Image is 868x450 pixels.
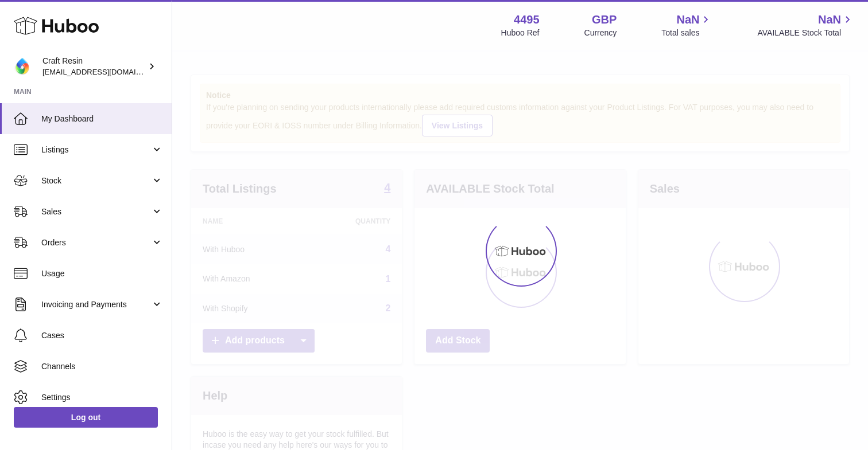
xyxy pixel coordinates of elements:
span: Listings [41,144,151,155]
a: Log out [14,407,158,428]
a: NaN Total sales [661,12,712,38]
span: Invoicing and Payments [41,299,151,310]
span: Orders [41,237,151,248]
div: Huboo Ref [501,28,540,38]
span: Usage [41,268,163,279]
div: Craft Resin [42,56,146,77]
span: Sales [41,206,151,217]
span: NaN [676,12,699,28]
span: Stock [41,175,151,186]
span: My Dashboard [41,114,163,124]
span: Settings [41,392,163,403]
span: Total sales [661,28,712,38]
img: internalAdmin-4495@internal.huboo.com [14,58,31,75]
span: [EMAIL_ADDRESS][DOMAIN_NAME] [42,67,169,76]
a: NaN AVAILABLE Stock Total [757,12,854,38]
span: NaN [818,12,841,28]
strong: 4495 [514,12,540,28]
span: Cases [41,330,163,341]
span: AVAILABLE Stock Total [757,28,854,38]
strong: GBP [592,12,617,28]
span: Channels [41,361,163,372]
div: Currency [584,28,617,38]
